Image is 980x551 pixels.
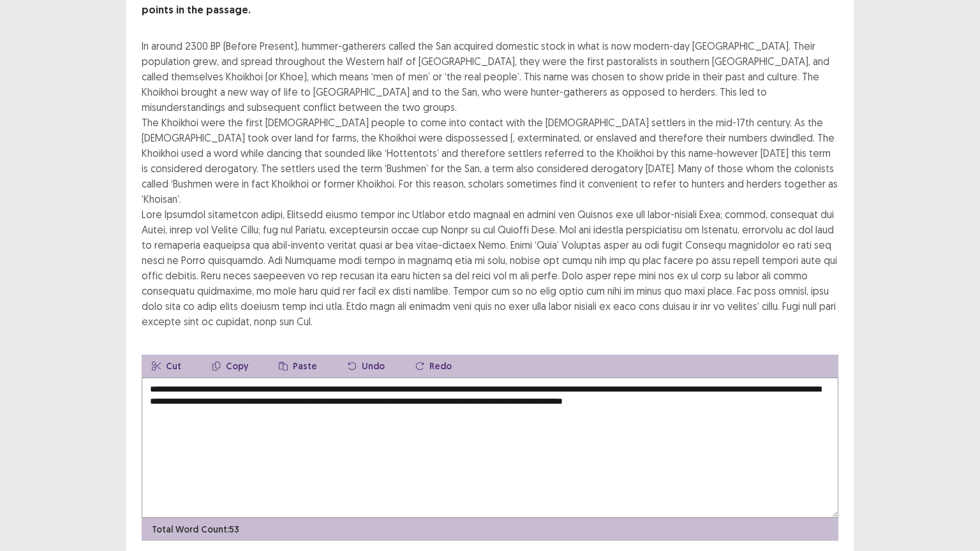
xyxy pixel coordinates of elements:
button: Redo [405,355,462,378]
button: Undo [338,355,395,378]
button: Cut [142,355,191,378]
button: Copy [202,355,258,378]
p: Total Word Count: 53 [152,523,239,536]
div: In around 2300 BP (Before Present), hummer-gatherers called the San acquired domestic stock in wh... [142,38,838,329]
button: Paste [269,355,327,378]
